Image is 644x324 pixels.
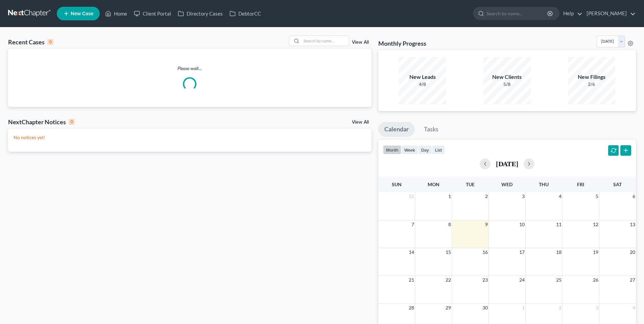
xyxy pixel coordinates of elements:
div: NextChapter Notices [8,118,75,126]
button: day [418,145,432,154]
span: Thu [539,181,549,187]
span: 13 [629,220,636,229]
div: 0 [47,39,53,45]
span: 23 [482,276,488,284]
a: View All [352,120,369,125]
div: Recent Cases [8,38,53,46]
span: 15 [445,248,452,256]
div: New Clients [483,73,531,81]
span: 12 [592,220,599,229]
div: 0 [69,119,75,125]
a: Client Portal [130,7,174,20]
span: 30 [482,304,488,312]
a: [PERSON_NAME] [583,7,636,20]
span: 26 [592,276,599,284]
div: New Filings [568,73,615,81]
span: Wed [501,181,512,187]
h3: Monthly Progress [378,39,426,47]
input: Search by name... [486,7,548,20]
span: 27 [629,276,636,284]
span: 1 [521,304,525,312]
div: 4/8 [399,81,446,88]
span: 14 [408,248,415,256]
a: View All [352,40,369,45]
button: week [401,145,418,154]
span: Mon [428,181,439,187]
span: 3 [521,192,525,200]
span: 3 [595,304,599,312]
h2: [DATE] [496,160,518,167]
span: 9 [484,220,488,229]
div: 5/8 [483,81,531,88]
a: DebtorCC [226,7,264,20]
a: Directory Cases [174,7,226,20]
span: Tue [466,181,475,187]
span: 17 [519,248,525,256]
span: 2 [484,192,488,200]
p: Please wait... [8,65,372,72]
span: 11 [555,220,562,229]
span: Fri [577,181,584,187]
span: 5 [595,192,599,200]
span: 8 [448,220,452,229]
span: 18 [555,248,562,256]
span: 20 [629,248,636,256]
p: No notices yet! [14,134,366,141]
span: 21 [408,276,415,284]
span: 4 [558,192,562,200]
a: Home [102,7,130,20]
span: 6 [632,192,636,200]
a: Calendar [378,122,415,137]
div: 2/6 [568,81,615,88]
span: Sun [392,181,402,187]
span: 16 [482,248,488,256]
div: New Leads [399,73,446,81]
span: 25 [555,276,562,284]
a: Help [560,7,582,20]
input: Search by name... [302,36,349,46]
span: New Case [71,11,93,16]
span: 31 [408,192,415,200]
span: 7 [411,220,415,229]
span: 4 [632,304,636,312]
span: 10 [519,220,525,229]
span: 2 [558,304,562,312]
span: Sat [613,181,622,187]
button: month [383,145,401,154]
span: 19 [592,248,599,256]
a: Tasks [418,122,445,137]
span: 29 [445,304,452,312]
button: list [432,145,445,154]
span: 24 [519,276,525,284]
span: 1 [448,192,452,200]
span: 22 [445,276,452,284]
span: 28 [408,304,415,312]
